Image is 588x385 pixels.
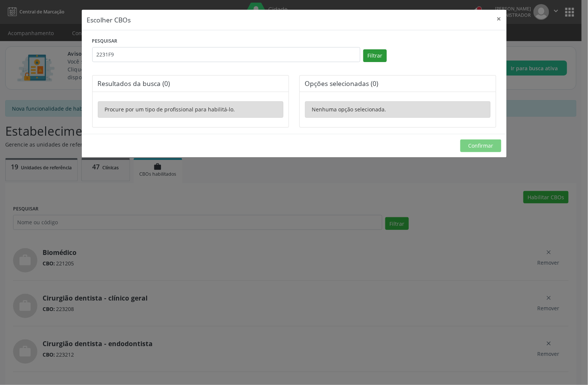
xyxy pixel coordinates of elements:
[363,49,387,62] button: Filtrar
[92,36,118,47] label: PESQUISAR
[468,142,493,149] span: Confirmar
[460,139,501,152] button: Confirmar
[87,15,131,25] h5: Escolher CBOs
[98,101,283,118] div: Procure por um tipo de profissional para habilitá-lo.
[300,76,496,92] div: Opções selecionadas (0)
[93,76,289,92] div: Resultados da busca (0)
[92,47,360,62] input: Nome ou código
[492,10,507,28] button: Close
[305,101,491,118] div: Nenhuma opção selecionada.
